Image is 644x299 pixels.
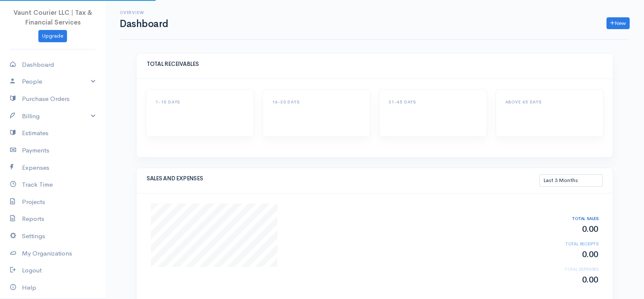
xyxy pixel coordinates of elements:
[389,100,478,104] h6: 31-45 DAYS
[147,176,539,182] h5: SALES AND EXPENSES
[531,216,598,221] h6: TOTAL SALES
[272,100,361,104] h6: 16-30 DAYS
[531,275,598,285] h2: 0.00
[531,225,598,234] h2: 0.00
[147,61,603,67] h5: TOTAL RECEIVABLES
[38,30,67,42] a: Upgrade
[531,267,598,272] h6: TOTAL EXPENSES
[156,100,244,104] h6: 1-15 DAYS
[120,19,168,29] h1: Dashboard
[531,242,598,246] h6: TOTAL RECEIPTS
[606,17,630,30] a: New
[13,8,92,26] span: Vaunt Courier LLC | Tax & Financial Services
[531,250,598,259] h2: 0.00
[505,100,594,104] h6: ABOVE 45 DAYS
[120,10,168,15] h6: Overview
